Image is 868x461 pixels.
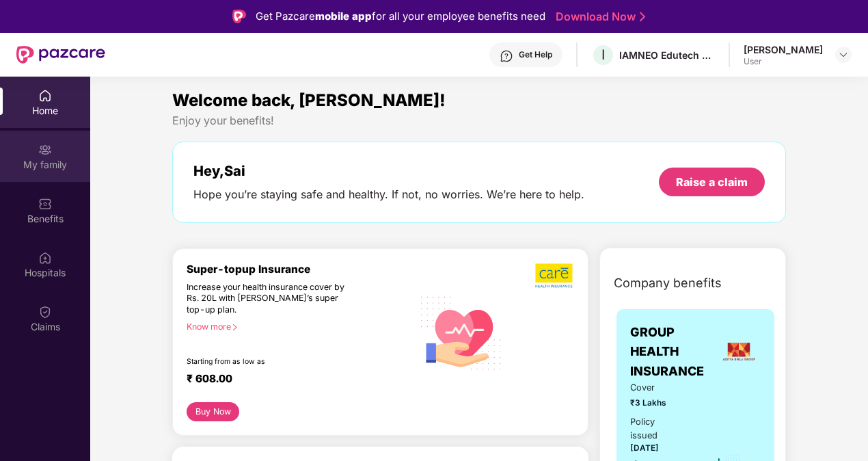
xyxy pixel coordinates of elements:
div: Raise a claim [676,174,748,189]
img: svg+xml;base64,PHN2ZyBpZD0iQmVuZWZpdHMiIHhtbG5zPSJodHRwOi8vd3d3LnczLm9yZy8yMDAwL3N2ZyIgd2lkdGg9Ij... [38,197,52,211]
img: svg+xml;base64,PHN2ZyBpZD0iRHJvcGRvd24tMzJ4MzIiIHhtbG5zPSJodHRwOi8vd3d3LnczLm9yZy8yMDAwL3N2ZyIgd2... [838,49,849,60]
div: Super-topup Insurance [187,263,413,276]
button: Buy Now [187,402,239,421]
img: b5dec4f62d2307b9de63beb79f102df3.png [535,263,574,289]
img: Stroke [640,10,645,24]
div: Get Pazcare for all your employee benefits need [256,8,545,25]
img: insurerLogo [720,333,757,370]
div: IAMNEO Edutech Private Limited [619,49,715,62]
div: Get Help [519,49,552,60]
div: Hey, Sai [193,163,584,179]
div: User [744,56,823,67]
img: svg+xml;base64,PHN2ZyBpZD0iSGVscC0zMngzMiIgeG1sbnM9Imh0dHA6Ly93d3cudzMub3JnLzIwMDAvc3ZnIiB3aWR0aD... [500,49,513,63]
img: svg+xml;base64,PHN2ZyB3aWR0aD0iMjAiIGhlaWdodD0iMjAiIHZpZXdCb3g9IjAgMCAyMCAyMCIgZmlsbD0ibm9uZSIgeG... [38,143,52,157]
img: svg+xml;base64,PHN2ZyBpZD0iSG9zcGl0YWxzIiB4bWxucz0iaHR0cDovL3d3dy53My5vcmcvMjAwMC9zdmciIHdpZHRoPS... [38,251,52,265]
div: Policy issued [630,415,679,443]
span: [DATE] [630,443,659,453]
span: Company benefits [614,274,722,293]
div: Increase your health insurance cover by Rs. 20L with [PERSON_NAME]’s super top-up plan. [187,282,354,316]
div: ₹ 608.00 [187,372,399,388]
div: Enjoy your benefits! [172,114,786,128]
img: Logo [232,10,246,23]
div: [PERSON_NAME] [744,43,823,56]
strong: mobile app [315,10,372,23]
span: right [231,324,239,331]
div: Starting from as low as [187,357,355,367]
div: Know more [187,321,405,331]
img: svg+xml;base64,PHN2ZyB4bWxucz0iaHR0cDovL3d3dy53My5vcmcvMjAwMC9zdmciIHhtbG5zOnhsaW5rPSJodHRwOi8vd3... [413,283,510,382]
div: Hope you’re staying safe and healthy. If not, no worries. We’re here to help. [193,187,584,202]
span: GROUP HEALTH INSURANCE [630,323,716,381]
span: I [601,47,605,63]
img: New Pazcare Logo [16,46,105,64]
img: svg+xml;base64,PHN2ZyBpZD0iQ2xhaW0iIHhtbG5zPSJodHRwOi8vd3d3LnczLm9yZy8yMDAwL3N2ZyIgd2lkdGg9IjIwIi... [38,305,52,319]
span: Welcome back, [PERSON_NAME]! [172,90,446,110]
img: svg+xml;base64,PHN2ZyBpZD0iSG9tZSIgeG1sbnM9Imh0dHA6Ly93d3cudzMub3JnLzIwMDAvc3ZnIiB3aWR0aD0iMjAiIG... [38,89,52,103]
span: ₹3 Lakhs [630,397,679,410]
span: Cover [630,381,679,395]
a: Download Now [556,10,641,24]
